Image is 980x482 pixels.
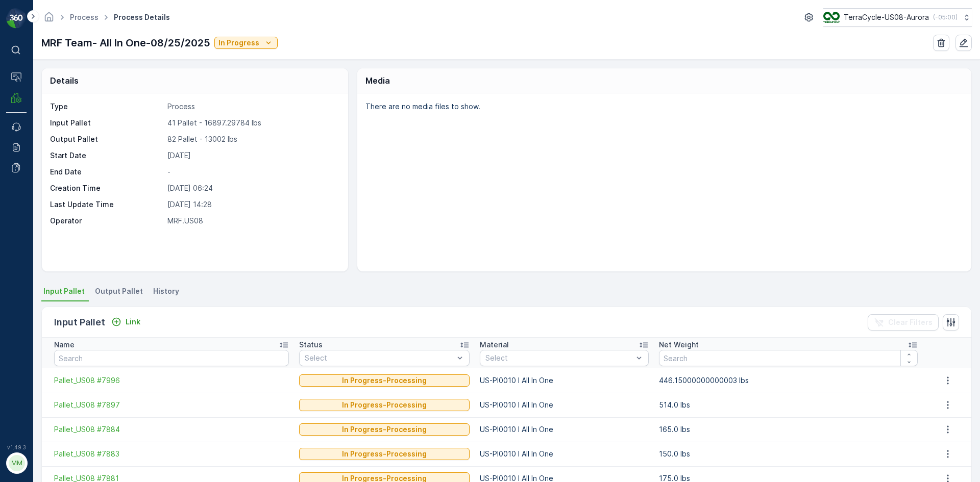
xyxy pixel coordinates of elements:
[167,216,337,226] p: MRF.US08
[299,399,470,411] button: In Progress-Processing
[167,183,337,193] p: [DATE] 06:24
[126,317,140,327] p: Link
[654,393,923,417] td: 514.0 lbs
[167,134,337,144] p: 82 Pallet - 13002 lbs
[54,350,289,366] input: Search
[365,74,390,87] p: Media
[50,199,163,210] p: Last Update Time
[6,452,27,474] button: MM
[214,37,278,49] button: In Progress
[342,449,427,459] p: In Progress-Processing
[659,340,699,350] p: Net Weight
[50,74,79,87] p: Details
[342,424,427,435] p: In Progress-Processing
[475,442,654,466] td: US-PI0010 I All In One
[654,417,923,442] td: 165.0 lbs
[50,183,163,193] p: Creation Time
[50,102,163,112] p: Type
[54,315,105,329] p: Input Pallet
[41,35,210,50] p: MRF Team- All In One-08/25/2025
[299,423,470,436] button: In Progress-Processing
[305,353,454,363] p: Select
[153,286,179,296] span: History
[50,118,163,128] p: Input Pallet
[54,375,289,386] a: Pallet_US08 #7996
[167,199,337,210] p: [DATE] 14:28
[218,38,259,48] p: In Progress
[823,12,840,23] img: image_ci7OI47.png
[54,449,289,459] a: Pallet_US08 #7883
[868,314,939,331] button: Clear Filters
[167,150,337,161] p: [DATE]
[654,442,923,466] td: 150.0 lbs
[95,286,143,296] span: Output Pallet
[167,118,337,128] p: 41 Pallet - 16897.29784 lbs
[299,340,323,350] p: Status
[475,368,654,393] td: US-PI0010 I All In One
[823,8,972,27] button: TerraCycle-US08-Aurora(-05:00)
[112,12,172,22] span: Process Details
[654,368,923,393] td: 446.15000000000003 lbs
[475,417,654,442] td: US-PI0010 I All In One
[50,216,163,226] p: Operator
[50,134,163,144] p: Output Pallet
[659,350,918,366] input: Search
[167,102,337,112] p: Process
[475,393,654,417] td: US-PI0010 I All In One
[342,375,427,386] p: In Progress-Processing
[299,448,470,460] button: In Progress-Processing
[43,286,85,296] span: Input Pallet
[933,13,958,21] p: ( -05:00 )
[70,13,99,21] a: Process
[54,424,289,435] a: Pallet_US08 #7884
[9,455,25,471] div: MM
[485,353,633,363] p: Select
[6,8,27,29] img: logo
[107,316,144,328] button: Link
[299,374,470,387] button: In Progress-Processing
[54,340,75,350] p: Name
[342,400,427,410] p: In Progress-Processing
[50,150,163,161] p: Start Date
[167,167,337,177] p: -
[480,340,509,350] p: Material
[43,15,55,24] a: Homepage
[888,317,933,327] p: Clear Filters
[844,12,929,22] p: TerraCycle-US08-Aurora
[6,444,27,450] span: v 1.49.3
[365,102,961,112] p: There are no media files to show.
[50,167,163,177] p: End Date
[54,400,289,410] a: Pallet_US08 #7897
